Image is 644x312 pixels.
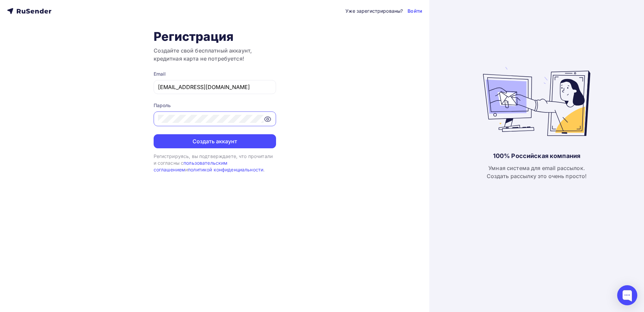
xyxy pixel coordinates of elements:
input: Укажите свой email [158,83,272,91]
div: Умная система для email рассылок. Создать рассылку это очень просто! [487,164,587,180]
div: 100% Российская компания [493,152,580,160]
a: Войти [408,8,422,14]
a: пользовательским соглашением [154,160,228,172]
a: политикой конфиденциальности [188,167,263,172]
div: Email [154,71,276,77]
div: Регистрируясь, вы подтверждаете, что прочитали и согласны с и . [154,153,276,173]
button: Создать аккаунт [154,134,276,148]
h1: Регистрация [154,29,276,44]
div: Уже зарегистрированы? [345,8,403,14]
div: Пароль [154,102,276,109]
h3: Создайте свой бесплатный аккаунт, кредитная карта не потребуется! [154,47,276,63]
